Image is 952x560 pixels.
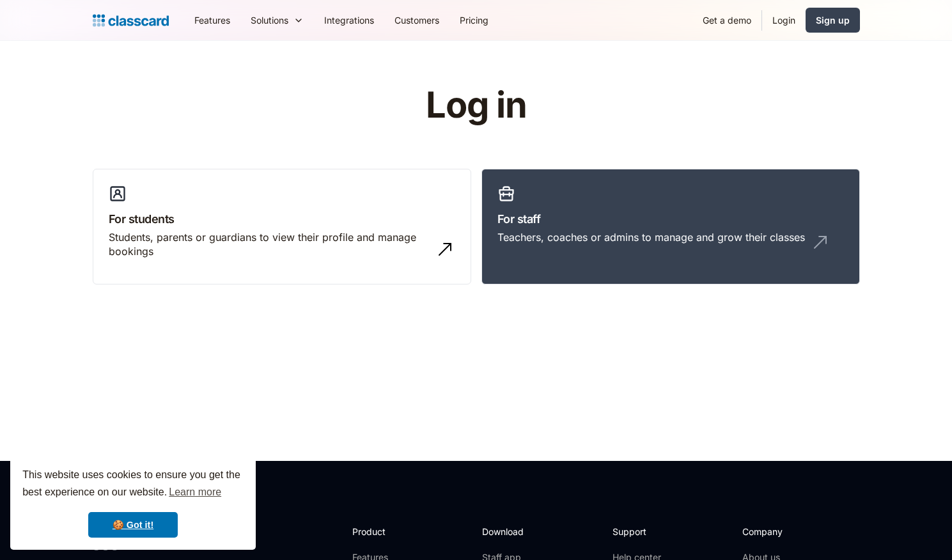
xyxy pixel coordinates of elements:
[109,210,455,228] h3: For students
[109,230,430,259] div: Students, parents or guardians to view their profile and manage bookings
[482,525,535,538] h2: Download
[273,86,679,125] h1: Log in
[167,483,223,502] a: learn more about cookies
[497,230,805,244] div: Teachers, coaches or admins to manage and grow their classes
[481,169,860,285] a: For staffTeachers, coaches or admins to manage and grow their classes
[184,6,240,35] a: Features
[10,455,256,550] div: cookieconsent
[88,512,178,538] a: dismiss cookie message
[314,6,384,35] a: Integrations
[762,6,806,35] a: Login
[742,525,827,538] h2: Company
[449,6,499,35] a: Pricing
[22,467,244,502] span: This website uses cookies to ensure you get the best experience on our website.
[613,525,664,538] h2: Support
[692,6,761,35] a: Get a demo
[352,525,421,538] h2: Product
[816,13,850,27] div: Sign up
[93,169,471,285] a: For studentsStudents, parents or guardians to view their profile and manage bookings
[384,6,449,35] a: Customers
[240,6,314,35] div: Solutions
[93,12,169,29] a: home
[251,13,288,27] div: Solutions
[806,8,860,33] a: Sign up
[497,210,844,228] h3: For staff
